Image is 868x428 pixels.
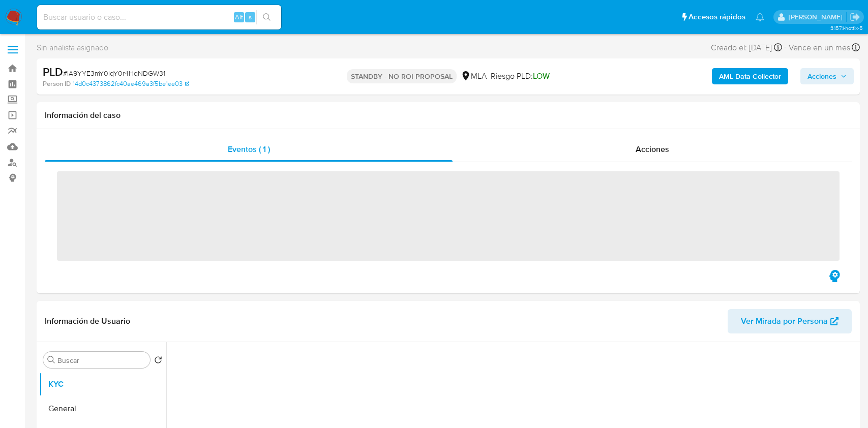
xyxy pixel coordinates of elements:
span: Accesos rápidos [689,12,745,22]
span: - [784,41,787,54]
button: Volver al orden por defecto [154,356,162,367]
h1: Información del caso [45,110,852,120]
a: 14d0c4373862fc40ae469a3f5be1ee03 [73,79,189,88]
span: # IA9YYE3mY0iqY0r4HqNDGW31 [63,68,165,78]
div: MLA [461,71,487,82]
p: juanbautista.fernandez@mercadolibre.com [789,12,846,22]
div: Creado el: [DATE] [711,41,782,54]
b: Person ID [43,79,71,88]
span: Acciones [807,68,836,84]
span: Acciones [636,143,669,155]
span: Alt [235,12,243,22]
span: Vence en un mes [789,42,850,53]
span: Eventos ( 1 ) [228,143,270,155]
button: Acciones [800,68,854,84]
button: KYC [39,372,166,396]
b: AML Data Collector [719,68,781,84]
h1: Información de Usuario [45,316,130,326]
span: LOW [533,70,550,82]
span: Riesgo PLD: [491,71,550,82]
p: STANDBY - NO ROI PROPOSAL [347,69,457,83]
span: s [249,12,252,22]
a: Salir [850,12,860,22]
button: AML Data Collector [712,68,788,84]
input: Buscar usuario o caso... [37,11,281,24]
a: Notificaciones [756,13,764,21]
span: Sin analista asignado [37,42,108,53]
button: Buscar [47,356,55,364]
span: Ver Mirada por Persona [741,309,828,333]
b: PLD [43,64,63,80]
button: Ver Mirada por Persona [728,309,852,333]
button: search-icon [256,10,277,24]
button: General [39,396,166,421]
span: ‌ [57,171,840,261]
input: Buscar [57,356,146,365]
